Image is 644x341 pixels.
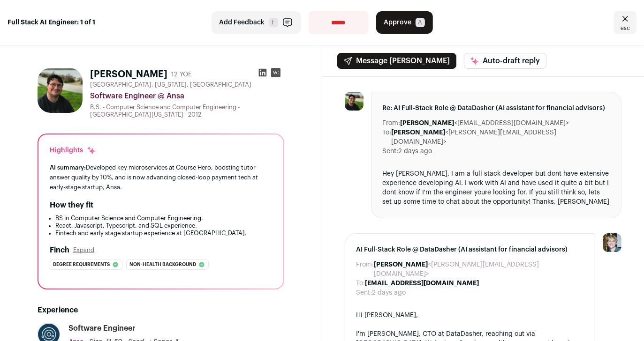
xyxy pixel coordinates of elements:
dd: <[PERSON_NAME][EMAIL_ADDRESS][DOMAIN_NAME]> [374,260,584,279]
dd: <[PERSON_NAME][EMAIL_ADDRESS][DOMAIN_NAME]> [392,128,610,147]
img: c66a84c47a44bb5eefb5e31442425e66bdaec94055e10dcc03b414bb2e746525.jpg [38,68,83,113]
span: A [416,18,425,27]
span: Non-health background [129,260,196,269]
span: Add Feedback [220,18,265,27]
dt: Sent: [383,147,399,156]
button: Message [PERSON_NAME] [337,53,456,69]
h2: Finch [50,245,69,256]
b: [PERSON_NAME] [392,129,446,136]
span: F [269,18,278,27]
dt: From: [356,260,374,279]
dd: <[EMAIL_ADDRESS][DOMAIN_NAME]> [401,119,569,128]
span: Approve [384,18,412,27]
dd: 2 days ago [372,288,406,297]
span: [GEOGRAPHIC_DATA], [US_STATE], [GEOGRAPHIC_DATA] [90,81,251,89]
li: React, Javascript, Typescript, and SQL experience. [55,222,272,230]
button: Add Feedback F [212,11,301,34]
div: Highlights [50,146,96,155]
button: Approve A [376,11,433,34]
dt: Sent: [356,288,372,297]
strong: Full Stack AI Engineer: 1 of 1 [8,18,95,27]
div: 12 YOE [171,70,192,79]
img: c66a84c47a44bb5eefb5e31442425e66bdaec94055e10dcc03b414bb2e746525.jpg [345,92,364,111]
b: [PERSON_NAME] [401,120,455,126]
dt: From: [383,119,401,128]
span: AI summary: [50,164,86,170]
button: Auto-draft reply [464,53,546,69]
dd: 2 days ago [399,147,432,156]
span: Re: AI Full-Stack Role @ DataDasher (AI assistant for financial advisors) [383,104,610,113]
div: Software Engineer [68,323,136,334]
li: BS in Computer Science and Computer Engineering. [55,215,272,222]
h1: [PERSON_NAME] [90,68,167,81]
a: Close [614,11,636,34]
dt: To: [356,279,365,288]
h2: How they fit [50,200,93,211]
li: Fintech and early stage startup experience at [GEOGRAPHIC_DATA]. [55,230,272,237]
div: Developed key microservices at Course Hero, boosting tutor answer quality by 10%, and is now adva... [50,163,272,192]
b: [PERSON_NAME] [374,261,428,268]
div: Hey [PERSON_NAME], I am a full stack developer but dont have extensive experience developing AI. ... [383,169,610,207]
span: esc [621,24,630,32]
span: Degree requirements [53,260,110,269]
button: Expand [73,246,94,254]
div: Software Engineer @ Ansa [90,90,284,102]
span: AI Full-Stack Role @ DataDasher (AI assistant for financial advisors) [356,245,584,254]
dt: To: [383,128,392,147]
img: 6494470-medium_jpg [603,233,621,252]
div: B.S. - Computer Science and Computer Engineering - [GEOGRAPHIC_DATA][US_STATE] - 2012 [90,104,284,119]
h2: Experience [38,304,284,316]
div: Hi [PERSON_NAME], [356,311,584,320]
b: [EMAIL_ADDRESS][DOMAIN_NAME] [365,280,479,287]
